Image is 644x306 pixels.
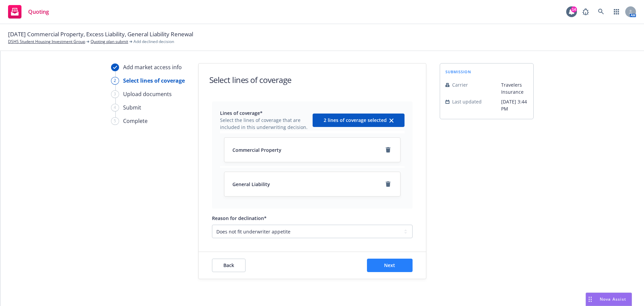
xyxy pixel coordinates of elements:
[133,39,174,45] span: Add declined decision
[123,117,148,125] div: Complete
[91,39,128,45] a: Quoting plan submit
[501,98,528,112] span: [DATE] 3:44 PM
[389,119,393,123] svg: clear selection
[220,117,309,131] span: Select the lines of coverage that are included in this underwriting decision.
[452,81,468,88] span: Carrier
[367,259,413,272] button: Next
[445,69,471,75] span: submission
[586,293,632,306] button: Nova Assist
[571,6,577,12] div: 14
[123,90,172,98] div: Upload documents
[313,114,405,127] button: 2 lines of coverage selectedclear selection
[209,74,291,85] h1: Select lines of coverage
[223,262,234,268] span: Back
[123,63,182,71] div: Add market access info
[212,259,246,272] button: Back
[111,77,119,85] div: 2
[384,146,392,154] a: remove
[232,146,281,154] span: Commercial Property
[111,90,119,98] div: 3
[452,98,482,105] span: Last updated
[600,296,626,302] span: Nova Assist
[111,117,119,125] div: 5
[8,30,193,39] span: [DATE] Commercial Property, Excess Liability, General Liability Renewal
[5,2,52,21] a: Quoting
[212,215,267,221] span: Reason for declination*
[594,5,608,18] a: Search
[579,5,592,18] a: Report a Bug
[384,180,392,188] a: remove
[610,5,623,18] a: Switch app
[501,81,528,95] span: Travelers Insurance
[232,181,270,188] span: General Liability
[123,77,185,85] div: Select lines of coverage
[586,293,594,306] div: Drag to move
[123,103,141,112] div: Submit
[324,117,387,123] span: 2 lines of coverage selected
[8,39,85,45] a: DSHS Student Housing Investment Group
[111,104,119,112] div: 4
[384,262,395,268] span: Next
[220,110,309,117] span: Lines of coverage*
[28,9,49,14] span: Quoting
